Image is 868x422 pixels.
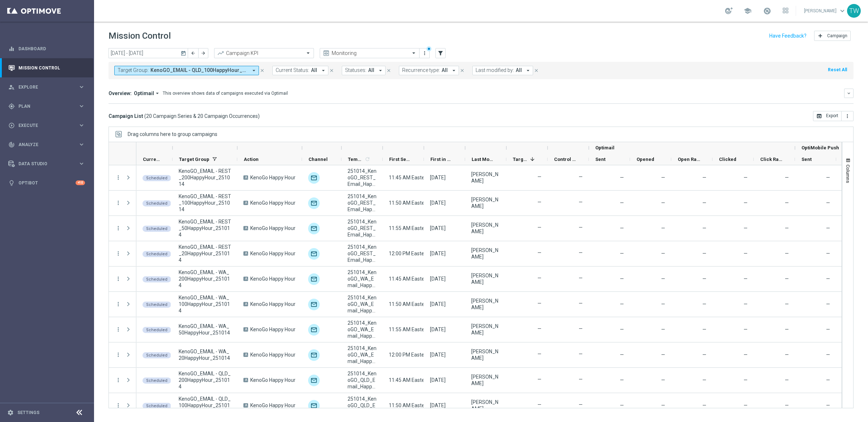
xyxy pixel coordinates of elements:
i: trending_up [217,50,224,57]
div: Press SPACE to select this row. [109,393,136,418]
span: Sent [595,157,605,162]
i: more_vert [115,174,122,181]
div: Optimail [308,197,320,209]
span: Opened [637,157,654,162]
span: — [620,175,624,180]
span: A [243,353,248,357]
span: Execute [18,123,78,128]
span: A [243,302,248,306]
i: more_vert [115,301,122,307]
label: — [537,224,541,231]
div: gps_fixed Plan keyboard_arrow_right [8,103,85,109]
button: equalizer Dashboard [8,46,85,52]
div: Press SPACE to select this row. [109,267,136,292]
span: First Send Time [389,157,412,162]
span: Scheduled [146,252,167,256]
i: equalizer [8,46,15,52]
i: lightbulb [8,180,15,186]
span: Control Customers [554,157,576,162]
div: Press SPACE to select this row. [109,165,136,191]
div: 14 Oct 2025, Tuesday [430,174,446,181]
a: Mission Control [18,58,85,77]
span: KenoGo Happy Hour [250,200,295,206]
button: Mission Control [8,65,85,71]
div: Tina Wang [471,222,500,235]
i: keyboard_arrow_right [78,160,85,167]
label: — [579,199,583,205]
span: A [243,403,248,408]
div: 14 Oct 2025, Tuesday [430,200,446,206]
span: A [243,251,248,256]
div: Explore [8,84,78,90]
span: First in Range [430,157,453,162]
button: close [459,67,465,74]
i: more_vert [115,351,122,358]
button: close [386,67,392,74]
span: Click Rate [760,157,783,162]
button: lightbulb Optibot +10 [8,180,85,186]
div: Execute [8,122,78,129]
i: keyboard_arrow_right [78,103,85,110]
span: KenoGo Happy Hour [250,250,295,257]
button: play_circle_outline Execute keyboard_arrow_right [8,123,85,128]
img: Optimail [308,400,320,412]
span: Columns [845,165,851,183]
button: more_vert [115,377,122,383]
span: A [243,327,248,332]
i: filter_alt [437,50,444,56]
div: Data Studio [8,161,78,167]
span: 12:00 PM Eastern Australia Time (Sydney) (UTC +11:00) [389,251,549,256]
div: 14 Oct 2025, Tuesday [430,225,446,231]
div: Optimail [308,273,320,285]
div: Row Groups [128,131,217,137]
div: Optimail [308,223,320,234]
colored-tag: Scheduled [142,276,171,282]
i: preview [323,50,330,57]
span: Last Modified By [472,157,494,162]
label: — [537,300,541,307]
button: person_search Explore keyboard_arrow_right [8,84,85,90]
span: KenoGo Happy Hour [250,174,295,181]
div: Tina Wang [471,171,500,184]
button: Target Group: KenoGO_EMAIL - QLD_100HappyHour_251014, KenoGO_EMAIL - QLD_200HappyHour_251014, Ken... [114,66,259,75]
button: Current Status: All arrow_drop_down [272,66,328,75]
span: 11:45 AM Eastern Australia Time (Sydney) (UTC +11:00) [389,276,549,282]
span: ) [258,113,260,119]
button: Reset All [827,66,848,74]
i: close [460,68,465,73]
span: Scheduled [146,176,167,180]
i: keyboard_arrow_right [78,122,85,129]
span: Data Studio [18,162,78,166]
span: Open Rate = Opened / Delivered [702,276,706,282]
span: — [826,225,830,231]
span: Action [244,157,259,162]
span: Explore [18,85,78,89]
i: arrow_back [191,51,196,56]
i: more_vert [115,402,122,409]
span: Plan [18,104,78,108]
button: close [533,67,540,74]
div: Press SPACE to select this row. [109,317,136,342]
div: Mission Control [8,58,85,77]
i: gps_fixed [8,103,15,110]
button: more_vert [115,250,122,257]
button: today [179,48,188,59]
label: — [579,325,583,332]
span: 251014_KenoGO_REST_Email_HappyHour200 [348,168,376,187]
label: — [579,250,583,256]
span: KenoGO_EMAIL - WA_200HappyHour_251014 [179,269,231,289]
span: A [243,277,248,281]
i: close [329,68,334,73]
button: Last modified by: All arrow_drop_down [472,66,533,75]
label: — [537,376,541,383]
label: — [537,351,541,357]
i: close [386,68,391,73]
span: — [826,251,830,256]
button: more_vert [115,225,122,231]
span: Recurrence type: [402,67,440,73]
i: arrow_drop_down [451,67,457,74]
i: add [817,33,823,39]
span: KenoGO_EMAIL - QLD_100HappyHour_251014, KenoGO_EMAIL - QLD_200HappyHour_251014, KenoGO_EMAIL - QL... [150,67,248,73]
